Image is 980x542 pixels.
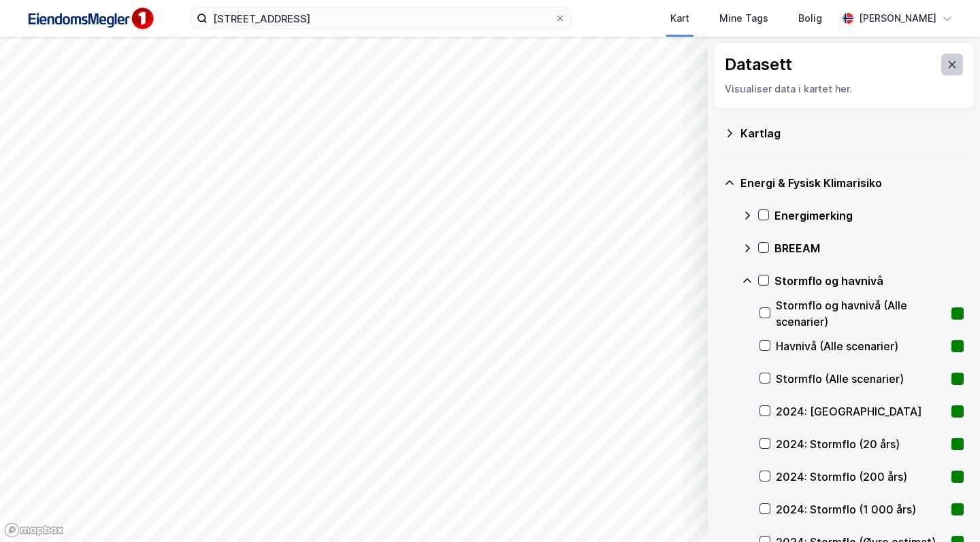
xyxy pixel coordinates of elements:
div: Bolig [798,10,822,27]
div: Mine Tags [719,10,768,27]
div: Kartlag [740,125,964,141]
div: Stormflo og havnivå (Alle scenarier) [776,297,946,330]
div: Havnivå (Alle scenarier) [776,338,946,354]
div: Visualiser data i kartet her. [725,81,963,97]
div: BREEAM [774,240,964,256]
div: Kart [670,10,689,27]
div: Stormflo (Alle scenarier) [776,371,946,387]
div: Datasett [725,54,792,75]
a: Mapbox homepage [4,522,64,538]
div: [PERSON_NAME] [859,10,936,27]
div: 2024: [GEOGRAPHIC_DATA] [776,403,946,420]
img: F4PB6Px+NJ5v8B7XTbfpPpyloAAAAASUVORK5CYII= [22,3,158,34]
div: Energimerking [774,207,964,224]
input: Søk på adresse, matrikkel, gårdeiere, leietakere eller personer [208,8,555,29]
div: Stormflo og havnivå [774,273,964,289]
div: Energi & Fysisk Klimarisiko [740,175,964,191]
div: 2024: Stormflo (1 000 års) [776,501,946,518]
div: 2024: Stormflo (200 års) [776,469,946,485]
div: Kontrollprogram for chat [912,477,980,542]
div: 2024: Stormflo (20 års) [776,436,946,452]
iframe: Chat Widget [912,477,980,542]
